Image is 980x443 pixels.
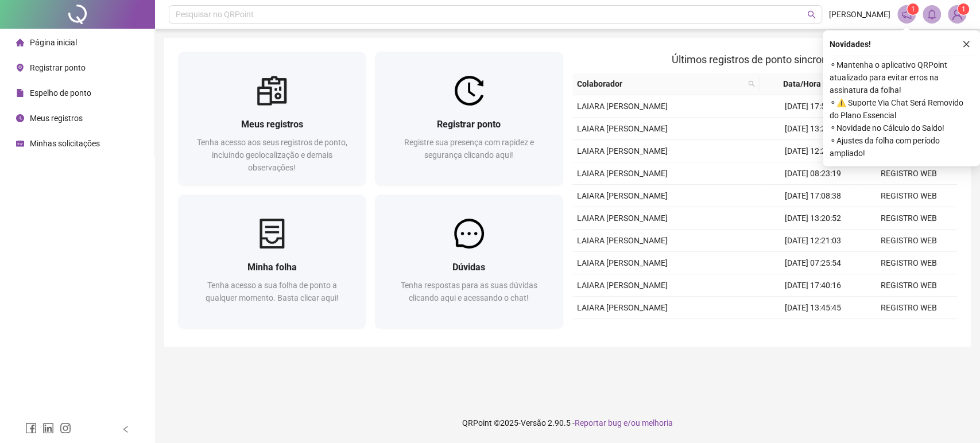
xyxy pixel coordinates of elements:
[577,102,668,111] span: LAIARA [PERSON_NAME]
[901,9,912,20] span: notification
[830,134,973,160] span: ⚬ Ajustes da folha com período ampliado!
[178,195,366,328] a: Minha folhaTenha acesso a sua folha de ponto a qualquer momento. Basta clicar aqui!
[830,96,973,122] span: ⚬ ⚠️ Suporte Via Chat Será Removido do Plano Essencial
[206,281,339,302] span: Tenha acesso a sua folha de ponto a qualquer momento. Basta clicar aqui!
[764,77,839,90] span: Data/Hora
[765,252,861,274] td: [DATE] 07:25:54
[197,138,347,172] span: Tenha acesso aos seus registros de ponto, incluindo geolocalização e demais observações!
[765,140,861,162] td: [DATE] 12:28:49
[16,89,24,97] span: file
[748,80,755,87] span: search
[765,162,861,185] td: [DATE] 08:23:19
[765,95,861,118] td: [DATE] 17:50:11
[521,418,546,428] span: Versão
[948,6,966,23] img: 84044
[830,122,973,134] span: ⚬ Novidade no Cálculo do Saldo!
[577,169,668,178] span: LAIARA [PERSON_NAME]
[577,191,668,200] span: LAIARA [PERSON_NAME]
[30,88,91,98] span: Espelho de ponto
[577,213,668,223] span: LAIARA [PERSON_NAME]
[30,38,77,47] span: Página inicial
[765,230,861,252] td: [DATE] 12:21:03
[861,207,957,230] td: REGISTRO WEB
[861,319,957,341] td: REGISTRO WEB
[577,281,668,290] span: LAIARA [PERSON_NAME]
[958,3,969,15] sup: Atualize o seu contato no menu Meus Dados
[861,162,957,185] td: REGISTRO WEB
[404,138,534,160] span: Registre sua presença com rapidez e segurança clicando aqui!
[16,64,24,72] span: environment
[672,53,857,65] span: Últimos registros de ponto sincronizados
[30,63,86,72] span: Registrar ponto
[375,195,563,328] a: DúvidasTenha respostas para as suas dúvidas clicando aqui e acessando o chat!
[401,281,537,302] span: Tenha respostas para as suas dúvidas clicando aqui e acessando o chat!
[746,75,757,92] span: search
[765,297,861,319] td: [DATE] 13:45:45
[30,139,100,148] span: Minhas solicitações
[911,5,915,13] span: 1
[577,303,668,312] span: LAIARA [PERSON_NAME]
[861,297,957,319] td: REGISTRO WEB
[16,38,24,46] span: home
[60,422,71,434] span: instagram
[861,252,957,274] td: REGISTRO WEB
[437,119,501,130] span: Registrar ponto
[42,422,54,434] span: linkedin
[155,403,980,443] footer: QRPoint © 2025 - 2.90.5 -
[577,236,668,245] span: LAIARA [PERSON_NAME]
[765,185,861,207] td: [DATE] 17:08:38
[178,52,366,185] a: Meus registrosTenha acesso aos seus registros de ponto, incluindo geolocalização e demais observa...
[452,262,485,273] span: Dúvidas
[577,258,668,267] span: LAIARA [PERSON_NAME]
[829,8,890,21] span: [PERSON_NAME]
[575,418,673,428] span: Reportar bug e/ou melhoria
[765,274,861,297] td: [DATE] 17:40:16
[830,59,973,96] span: ⚬ Mantenha o aplicativo QRPoint atualizado para evitar erros na assinatura da folha!
[861,185,957,207] td: REGISTRO WEB
[830,38,871,50] span: Novidades !
[765,207,861,230] td: [DATE] 13:20:52
[375,52,563,185] a: Registrar pontoRegistre sua presença com rapidez e segurança clicando aqui!
[577,146,668,156] span: LAIARA [PERSON_NAME]
[30,114,83,123] span: Meus registros
[962,40,970,48] span: close
[907,3,919,15] sup: 1
[962,5,966,13] span: 1
[122,425,130,433] span: left
[577,77,744,90] span: Colaborador
[765,319,861,341] td: [DATE] 12:50:07
[861,274,957,297] td: REGISTRO WEB
[807,10,816,19] span: search
[25,422,37,434] span: facebook
[247,262,297,273] span: Minha folha
[760,73,853,95] th: Data/Hora
[927,9,937,20] span: bell
[16,114,24,122] span: clock-circle
[577,124,668,133] span: LAIARA [PERSON_NAME]
[765,118,861,140] td: [DATE] 13:21:15
[241,119,303,130] span: Meus registros
[861,230,957,252] td: REGISTRO WEB
[16,139,24,147] span: schedule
